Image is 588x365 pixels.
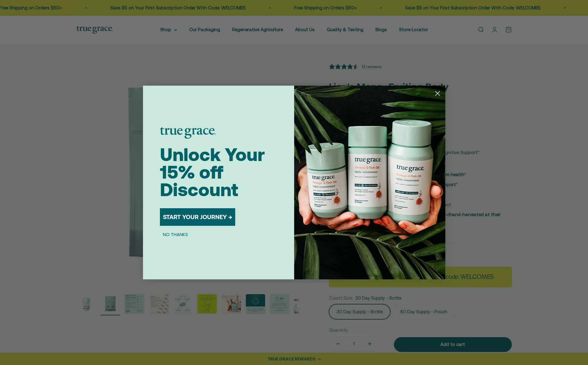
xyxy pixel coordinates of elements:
[160,127,216,139] img: logo placeholder
[160,144,265,200] span: Unlock Your 15% off Discount
[160,208,235,226] button: START YOUR JOURNEY →
[160,231,191,238] button: NO THANKS
[294,86,445,279] img: 098727d5-50f8-4f9b-9554-844bb8da1403.jpeg
[432,88,443,99] button: Close dialog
